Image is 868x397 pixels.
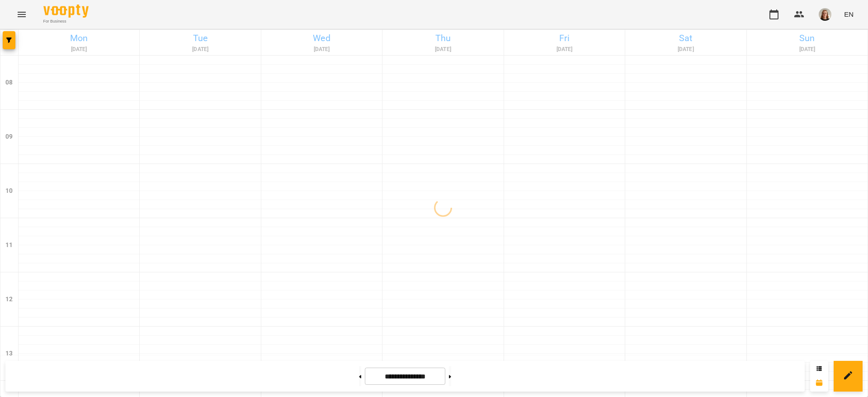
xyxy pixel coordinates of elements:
h6: 12 [5,294,13,304]
h6: Fri [505,31,623,45]
h6: [DATE] [263,45,381,54]
h6: 10 [5,186,13,196]
h6: Sun [748,31,866,45]
h6: Wed [263,31,381,45]
img: e463ab4db9d2a11d631212325630ef6a.jpeg [819,8,831,21]
h6: [DATE] [748,45,866,54]
span: For Business [43,19,89,24]
h6: Sat [627,31,745,45]
h6: [DATE] [141,45,259,54]
h6: [DATE] [384,45,502,54]
h6: 13 [5,349,13,359]
img: Voopty Logo [43,5,89,18]
h6: [DATE] [505,45,623,54]
h6: 11 [5,240,13,250]
button: Menu [11,4,33,25]
button: EN [840,6,857,23]
h6: Mon [20,31,138,45]
h6: [DATE] [20,45,138,54]
span: EN [844,9,854,19]
h6: Tue [141,31,259,45]
h6: 09 [5,132,13,142]
h6: Thu [384,31,502,45]
h6: [DATE] [627,45,745,54]
h6: 08 [5,78,13,88]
